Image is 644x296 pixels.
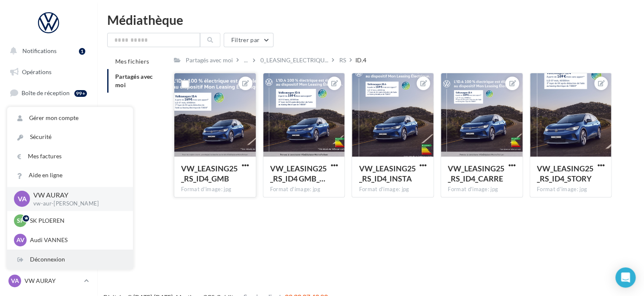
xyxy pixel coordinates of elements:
a: Campagnes [5,127,92,144]
a: Médiathèque [5,168,92,186]
div: Format d'image: jpg [181,186,249,193]
a: Calendrier [5,189,92,207]
a: Aide en ligne [7,166,133,185]
a: Mes factures [7,147,133,166]
span: AV [16,236,24,244]
div: Format d'image: jpg [359,186,427,193]
a: Opérations [5,63,92,81]
a: Sécurité [7,128,133,147]
div: Format d'image: jpg [537,186,605,193]
span: Notifications [22,47,57,54]
div: Déconnexion [7,250,133,269]
span: Mes fichiers [115,58,149,65]
a: PLV et print personnalisable [5,210,92,235]
span: VW_LEASING25_RS_ID4_GMB [181,164,238,183]
span: VW_LEASING25_RS_ID4_STORY [537,164,593,183]
a: Campagnes DataOnDemand [5,238,92,263]
a: Visibilité en ligne [5,106,92,123]
span: Boîte de réception [22,89,70,96]
div: Partagés avec moi [186,56,233,64]
p: VW AURAY [33,190,119,200]
a: Boîte de réception99+ [5,84,92,102]
div: ID.4 [355,56,366,64]
span: SP [17,216,24,225]
div: Médiathèque [107,13,634,26]
span: VW_LEASING25_RS_ID4_INSTA [359,164,415,183]
a: VA VW AURAY [7,273,90,289]
span: Partagés avec moi [115,73,153,88]
div: RS [339,56,346,64]
span: VW_LEASING25_RS_ID4 GMB_720x720px [270,164,327,183]
span: VA [11,277,19,285]
div: 1 [79,48,85,55]
p: SK PLOEREN [30,216,123,225]
a: Contacts [5,147,92,165]
p: vw-aur-[PERSON_NAME] [33,200,119,208]
span: VW_LEASING25_RS_ID4_CARRE [448,164,504,183]
span: 0_LEASING_ELECTRIQU... [260,56,328,64]
span: Opérations [22,68,51,75]
a: Gérer mon compte [7,109,133,128]
div: ... [242,54,249,66]
button: Notifications 1 [5,42,89,60]
span: VA [18,194,27,204]
div: 99+ [74,90,87,97]
button: Filtrer par [224,33,273,47]
p: Audi VANNES [30,236,123,244]
div: Format d'image: jpg [448,186,516,193]
div: Format d'image: jpg [270,186,338,193]
div: Open Intercom Messenger [615,267,636,288]
p: VW AURAY [24,277,81,285]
